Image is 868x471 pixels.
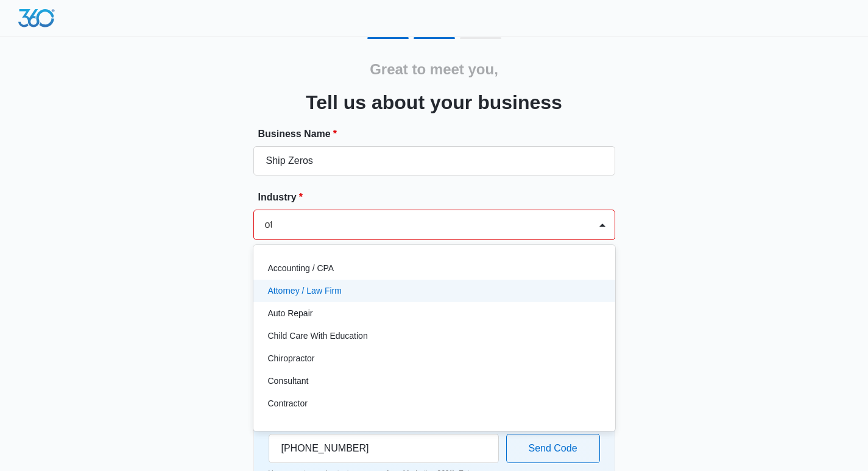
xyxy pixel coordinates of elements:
[258,127,620,141] label: Business Name
[268,307,313,320] p: Auto Repair
[268,285,342,297] p: Attorney / Law Firm
[370,58,498,80] h2: Great to meet you,
[268,262,334,275] p: Accounting / CPA
[258,190,620,205] label: Industry
[269,434,499,463] input: Ex. +1-555-555-5555
[268,420,319,433] p: Dance Studio
[253,146,615,175] input: e.g. Jane's Plumbing
[268,352,315,365] p: Chiropractor
[268,397,308,410] p: Contractor
[506,434,600,463] button: Send Code
[268,375,309,388] p: Consultant
[306,88,562,117] h3: Tell us about your business
[268,330,368,342] p: Child Care With Education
